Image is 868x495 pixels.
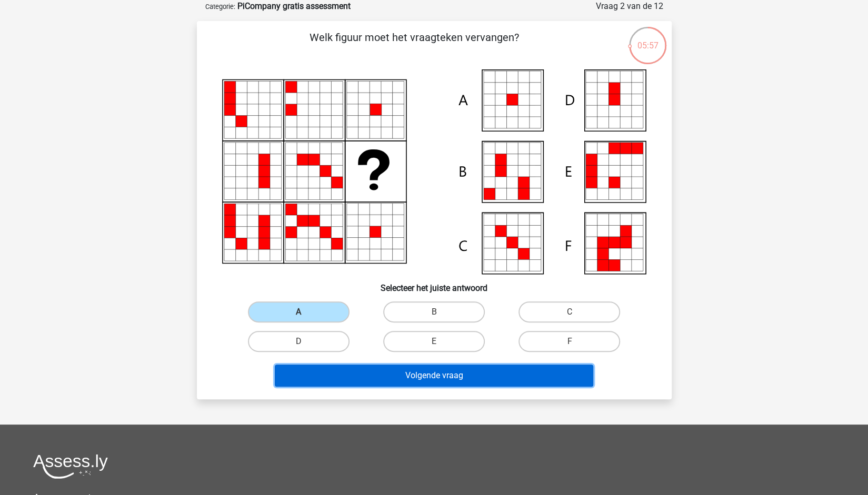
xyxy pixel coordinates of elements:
[275,365,593,387] button: Volgende vraag
[248,331,350,352] label: D
[237,1,351,11] strong: PiCompany gratis assessment
[33,454,108,479] img: Assessly logo
[383,331,485,352] label: E
[214,275,655,293] h6: Selecteer het juiste antwoord
[383,301,485,322] label: B
[628,26,667,52] div: 05:57
[518,301,620,322] label: C
[205,3,235,11] small: Categorie:
[214,29,615,61] p: Welk figuur moet het vraagteken vervangen?
[248,301,350,322] label: A
[518,331,620,352] label: F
